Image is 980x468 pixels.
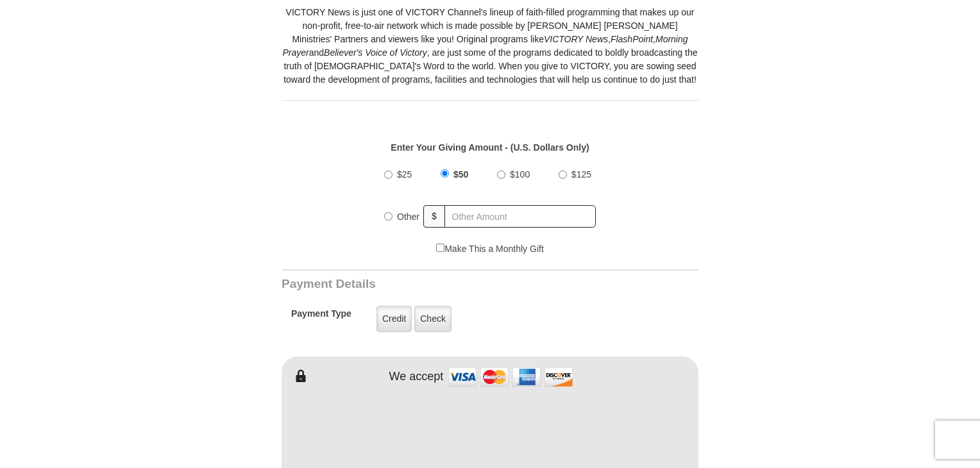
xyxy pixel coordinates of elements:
[444,205,596,228] input: Other Amount
[389,370,444,384] h4: We accept
[397,169,412,180] span: $25
[571,169,591,180] span: $125
[282,277,609,292] h3: Payment Details
[414,306,452,332] label: Check
[423,205,445,228] span: $
[453,169,468,180] span: $50
[436,242,544,256] label: Make This a Monthly Gift
[324,47,427,58] i: Believer's Voice of Victory
[397,212,419,222] span: Other
[611,34,653,44] i: FlashPoint
[446,363,575,390] img: credit cards accepted
[510,169,530,180] span: $100
[391,142,589,153] strong: Enter Your Giving Amount - (U.S. Dollars Only)
[282,34,688,58] i: Morning Prayer
[282,6,698,87] div: VICTORY News is just one of VICTORY Channel's lineup of faith-filled programming that makes up ou...
[544,34,608,44] i: VICTORY News
[291,308,351,326] h5: Payment Type
[376,306,412,332] label: Credit
[436,244,444,252] input: Make This a Monthly Gift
